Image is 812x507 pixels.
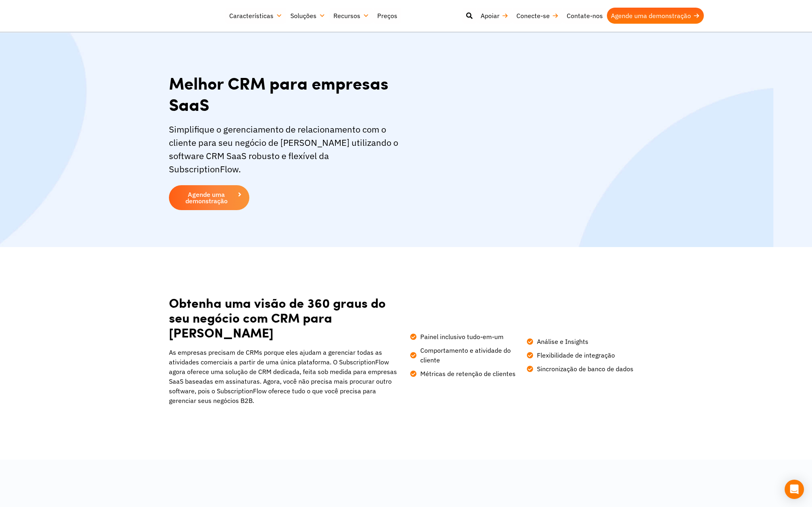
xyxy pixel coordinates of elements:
[785,480,804,499] div: Open Intercom Messenger
[229,12,273,20] font: Características
[169,185,249,210] a: Agende uma demonstração
[420,370,516,378] font: Métricas de retenção de clientes
[537,365,633,373] font: Sincronização de banco de dados
[512,8,563,24] a: Conecte-se
[420,346,511,364] font: Comportamento e atividade do cliente
[185,190,228,205] font: Agende uma demonstração
[477,8,512,24] a: Apoiar
[169,293,386,341] font: Obtenha uma visão de 360 ​​graus do seu negócio com CRM para [PERSON_NAME]
[286,8,329,24] a: Soluções
[607,8,704,24] a: Agende uma demonstração
[516,12,550,20] font: Conecte-se
[563,8,607,24] a: Contate-nos
[105,6,175,27] img: Fluxo de assinatura
[611,12,691,20] font: Agende uma demonstração
[537,351,615,359] font: Flexibilidade de integração
[567,12,603,20] font: Contate-nos
[225,8,286,24] a: Características
[413,64,640,219] img: melhor-crm-para-negócios-saas
[329,8,373,24] a: Recursos
[333,12,360,20] font: Recursos
[537,337,588,345] font: Análise e Insights
[420,333,504,341] font: Painel inclusivo tudo-em-um
[290,12,317,20] font: Soluções
[373,8,401,24] a: Preços
[169,348,397,405] font: As empresas precisam de CRMs porque eles ajudam a gerenciar todas as atividades comerciais a part...
[169,71,389,116] font: Melhor CRM para empresas SaaS
[377,12,397,20] font: Preços
[481,12,500,20] font: Apoiar
[169,123,398,175] font: Simplifique o gerenciamento de relacionamento com o cliente para seu negócio de [PERSON_NAME] uti...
